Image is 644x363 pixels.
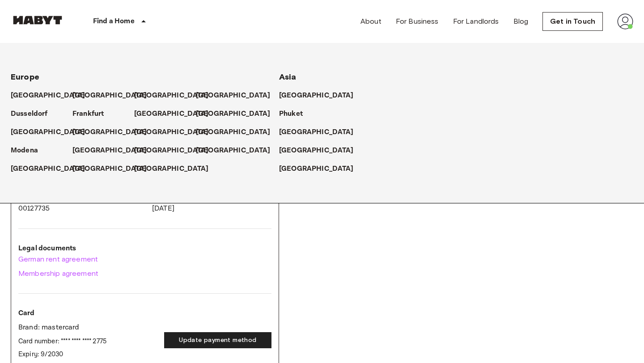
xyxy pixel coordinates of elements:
[11,145,38,156] p: Modena
[279,90,354,101] p: [GEOGRAPHIC_DATA]
[72,145,147,156] p: [GEOGRAPHIC_DATA]
[11,16,64,25] img: Habyt
[18,243,271,254] p: Legal documents
[72,127,156,138] a: [GEOGRAPHIC_DATA]
[196,127,271,138] p: [GEOGRAPHIC_DATA]
[279,90,363,101] a: [GEOGRAPHIC_DATA]
[72,145,156,156] a: [GEOGRAPHIC_DATA]
[279,109,303,119] p: Phuket
[11,127,85,138] p: [GEOGRAPHIC_DATA]
[11,90,94,101] a: [GEOGRAPHIC_DATA]
[11,90,85,101] p: [GEOGRAPHIC_DATA]
[453,16,499,27] a: For Landlords
[134,145,218,156] a: [GEOGRAPHIC_DATA]
[72,164,156,174] a: [GEOGRAPHIC_DATA]
[11,164,85,174] p: [GEOGRAPHIC_DATA]
[134,109,209,119] p: [GEOGRAPHIC_DATA]
[134,127,218,138] a: [GEOGRAPHIC_DATA]
[18,254,271,265] a: German rent agreement
[72,127,147,138] p: [GEOGRAPHIC_DATA]
[196,90,271,101] p: [GEOGRAPHIC_DATA]
[360,16,381,27] a: About
[279,109,312,119] a: Phuket
[279,127,354,138] p: [GEOGRAPHIC_DATA]
[134,127,209,138] p: [GEOGRAPHIC_DATA]
[513,16,529,27] a: Blog
[134,145,209,156] p: [GEOGRAPHIC_DATA]
[279,164,354,174] p: [GEOGRAPHIC_DATA]
[72,90,147,101] p: [GEOGRAPHIC_DATA]
[18,350,157,359] p: Expiry: 9/2030
[196,109,280,119] a: [GEOGRAPHIC_DATA]
[279,145,363,156] a: [GEOGRAPHIC_DATA]
[18,308,157,319] p: Card
[72,90,156,101] a: [GEOGRAPHIC_DATA]
[196,145,271,156] p: [GEOGRAPHIC_DATA]
[196,109,271,119] p: [GEOGRAPHIC_DATA]
[134,164,218,174] a: [GEOGRAPHIC_DATA]
[279,145,354,156] p: [GEOGRAPHIC_DATA]
[279,72,297,82] span: Asia
[196,145,280,156] a: [GEOGRAPHIC_DATA]
[11,145,47,156] a: Modena
[11,164,94,174] a: [GEOGRAPHIC_DATA]
[164,332,271,349] button: Update payment method
[11,127,94,138] a: [GEOGRAPHIC_DATA]
[11,109,48,119] p: Dusseldorf
[18,203,138,214] p: 00127735
[134,164,209,174] p: [GEOGRAPHIC_DATA]
[93,16,135,27] p: Find a Home
[18,322,157,333] p: Brand: mastercard
[18,268,271,279] a: Membership agreement
[396,16,439,27] a: For Business
[72,164,147,174] p: [GEOGRAPHIC_DATA]
[152,203,271,214] p: [DATE]
[196,90,280,101] a: [GEOGRAPHIC_DATA]
[134,90,209,101] p: [GEOGRAPHIC_DATA]
[196,127,280,138] a: [GEOGRAPHIC_DATA]
[617,13,633,30] img: avatar
[542,12,603,31] a: Get in Touch
[11,72,39,82] span: Europe
[11,109,57,119] a: Dusseldorf
[72,109,113,119] a: Frankfurt
[134,90,218,101] a: [GEOGRAPHIC_DATA]
[72,109,104,119] p: Frankfurt
[279,127,363,138] a: [GEOGRAPHIC_DATA]
[134,109,218,119] a: [GEOGRAPHIC_DATA]
[279,164,363,174] a: [GEOGRAPHIC_DATA]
